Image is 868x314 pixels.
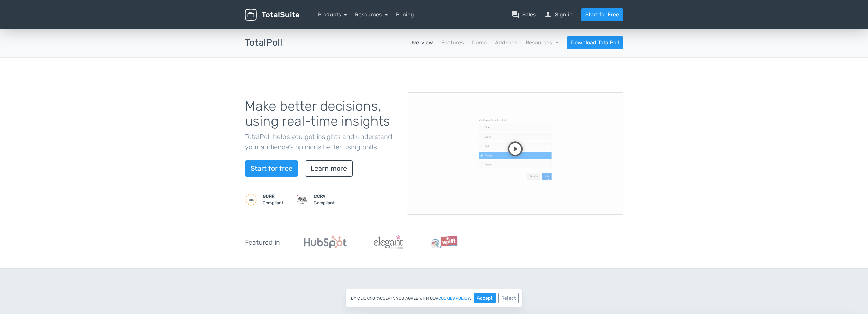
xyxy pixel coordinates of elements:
img: WPLift [431,235,458,249]
a: Features [441,39,464,47]
a: cookies policy [438,296,470,300]
a: Add-ons [495,39,517,47]
a: question_answerSales [511,11,536,19]
span: person [544,11,552,19]
h3: TotalPoll [245,38,282,48]
a: Learn more [305,160,353,177]
a: Pricing [396,11,414,19]
div: By clicking "Accept", you agree with our . [345,289,523,307]
strong: GDPR [263,194,275,199]
img: CCPA [296,193,308,206]
a: Download TotalPoll [567,36,623,49]
img: Hubspot [304,236,347,248]
img: ElegantThemes [374,235,403,249]
strong: CCPA [314,194,325,199]
a: Resources [355,11,388,18]
a: Products [318,11,347,18]
img: GDPR [245,193,257,206]
button: Accept [474,293,496,303]
a: Overview [409,39,433,47]
a: Start for free [245,160,298,177]
a: Start for Free [581,8,623,21]
a: personSign in [544,11,573,19]
h1: Make better decisions, using real-time insights [245,99,397,129]
p: TotalPoll helps you get insights and understand your audience's opinions better using polls. [245,132,397,152]
img: TotalSuite for WordPress [245,9,299,21]
small: Compliant [263,193,283,206]
a: Resources [526,39,558,46]
small: Compliant [314,193,335,206]
button: Reject [498,293,519,303]
h5: Featured in [245,238,280,246]
a: Demo [472,39,487,47]
span: question_answer [511,11,519,19]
